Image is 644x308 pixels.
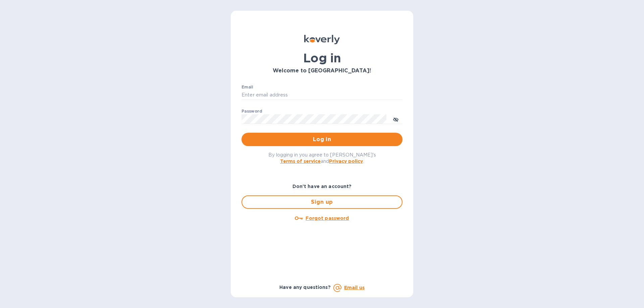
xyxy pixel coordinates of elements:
[241,85,253,89] label: Email
[329,159,363,164] a: Privacy policy
[241,195,402,209] button: Sign up
[241,68,402,74] h3: Welcome to [GEOGRAPHIC_DATA]!
[279,285,331,290] b: Have any questions?
[389,112,402,126] button: toggle password visibility
[344,285,365,290] a: Email us
[241,109,262,113] label: Password
[248,198,396,206] span: Sign up
[241,51,402,65] h1: Log in
[241,133,402,146] button: Log in
[306,215,349,221] u: Forgot password
[247,135,397,143] span: Log in
[304,35,340,44] img: Koverly
[292,184,352,189] b: Don't have an account?
[268,152,376,164] span: By logging in you agree to [PERSON_NAME]'s and .
[241,90,402,100] input: Enter email address
[280,159,321,164] a: Terms of service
